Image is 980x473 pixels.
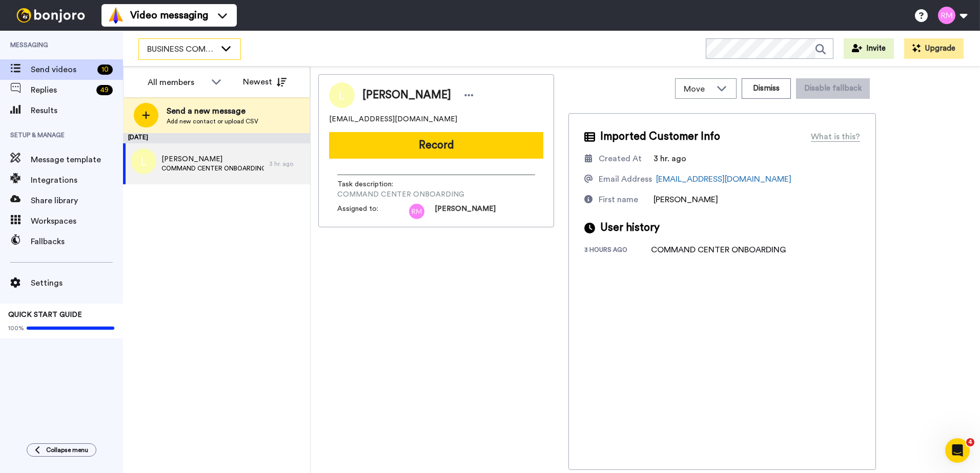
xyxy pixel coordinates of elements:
span: COMMAND CENTER ONBOARDING [337,189,464,200]
span: Add new contact or upload CSV [167,117,258,125]
img: bj-logo-header-white.svg [12,8,89,23]
a: [EMAIL_ADDRESS][DOMAIN_NAME] [656,175,791,183]
span: BUSINESS COMMAND CENTER [147,43,216,55]
span: [EMAIL_ADDRESS][DOMAIN_NAME] [329,114,457,124]
span: Assigned to: [337,204,409,219]
iframe: Intercom live chat [945,438,970,463]
img: rm.png [409,204,424,219]
span: [PERSON_NAME] [362,88,451,103]
span: Fallbacks [31,235,123,248]
span: Replies [31,84,92,96]
span: COMMAND CENTER ONBOARDING [161,164,264,173]
div: Email Address [599,173,652,185]
img: l.png [131,148,156,174]
div: Created At [599,153,642,165]
button: Collapse menu [27,443,96,457]
span: Send videos [31,63,93,76]
span: Share library [31,195,123,207]
span: Workspaces [31,215,123,227]
span: Collapse menu [46,446,88,454]
span: Imported Customer Info [600,129,720,144]
span: [PERSON_NAME] [435,204,496,219]
div: COMMAND CENTER ONBOARDING [651,244,786,256]
span: Move [684,83,711,95]
span: Message template [31,154,123,166]
div: What is this? [811,131,860,143]
span: Integrations [31,174,123,186]
button: Upgrade [904,38,964,59]
span: 100% [8,324,24,332]
div: 3 hr. ago [269,160,305,168]
div: First name [599,193,638,206]
button: Dismiss [742,78,791,99]
span: Results [31,104,123,117]
span: Video messaging [130,8,208,23]
span: [PERSON_NAME] [161,154,264,164]
button: Invite [844,38,894,59]
span: Task description : [337,179,409,189]
div: 3 hours ago [584,246,651,256]
img: Image of Lisa [329,82,355,108]
img: vm-color.svg [108,7,124,24]
span: 4 [966,438,974,446]
div: 49 [96,85,113,95]
button: Disable fallback [796,78,870,99]
span: QUICK START GUIDE [8,311,82,318]
span: [PERSON_NAME] [654,196,718,204]
div: All members [148,76,206,89]
div: 10 [97,64,113,75]
span: 3 hr. ago [654,155,686,163]
button: Newest [235,72,294,92]
div: [DATE] [123,133,310,143]
button: Record [329,132,543,159]
span: Settings [31,277,123,289]
span: User history [600,220,660,235]
span: Send a new message [167,105,258,117]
